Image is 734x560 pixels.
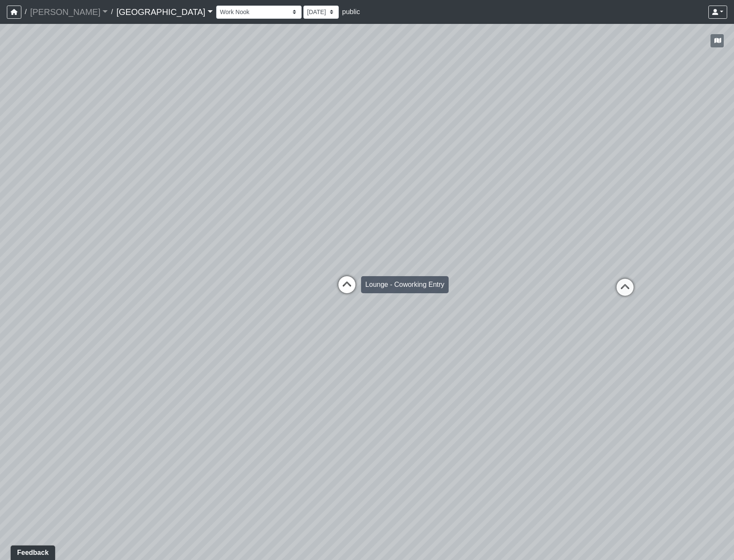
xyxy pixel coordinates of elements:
[30,3,108,20] a: [PERSON_NAME]
[361,276,449,293] div: Lounge - Coworking Entry
[116,3,212,20] a: [GEOGRAPHIC_DATA]
[342,8,360,15] span: public
[108,3,116,20] span: /
[6,543,57,560] iframe: Ybug feedback widget
[21,3,30,20] span: /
